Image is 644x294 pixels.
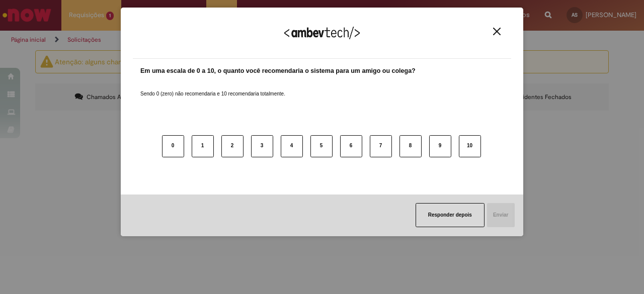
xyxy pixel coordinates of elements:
[284,27,360,39] img: Logo Ambevtech
[140,66,416,76] label: Em uma escala de 0 a 10, o quanto você recomendaria o sistema para um amigo ou colega?
[221,135,244,157] button: 2
[429,135,451,157] button: 9
[281,135,303,157] button: 4
[490,27,504,36] button: Close
[310,135,333,157] button: 5
[493,28,501,35] img: Close
[140,78,285,97] label: Sendo 0 (zero) não recomendaria e 10 recomendaria totalmente.
[192,135,214,157] button: 1
[416,203,485,227] button: Responder depois
[162,135,184,157] button: 0
[370,135,392,157] button: 7
[399,135,422,157] button: 8
[459,135,481,157] button: 10
[340,135,362,157] button: 6
[251,135,273,157] button: 3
